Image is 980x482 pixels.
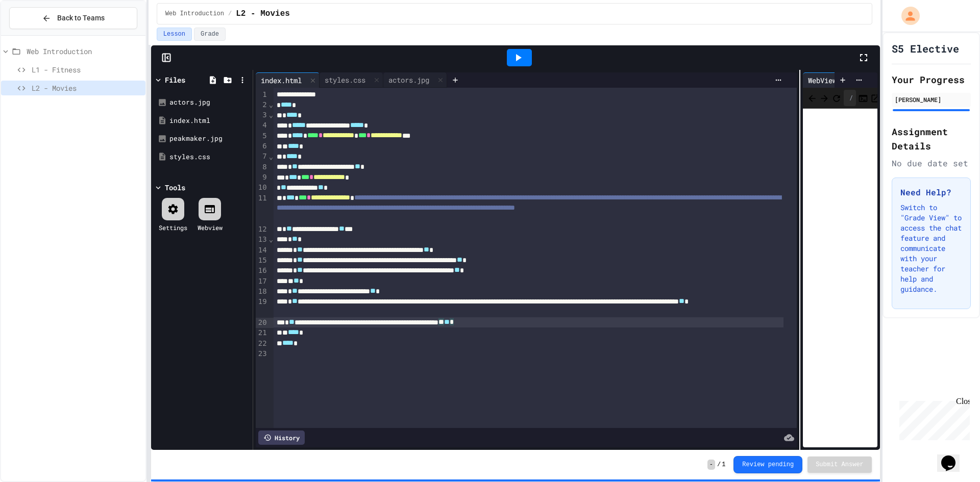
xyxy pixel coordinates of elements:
span: L2 - Movies [236,8,290,20]
h1: S5 Elective [892,41,959,56]
span: L2 - Movies [32,83,141,93]
span: Web Introduction [165,10,224,18]
span: / [228,10,232,18]
div: No due date set [892,157,971,169]
h2: Assignment Details [892,124,971,153]
div: index.html [169,116,249,126]
iframe: chat widget [937,441,970,472]
h2: Your Progress [892,72,971,87]
button: Lesson [157,28,192,41]
iframe: chat widget [895,397,970,440]
button: Back to Teams [9,7,137,29]
div: My Account [891,4,922,28]
button: Grade [194,28,226,41]
div: [PERSON_NAME] [895,95,968,104]
p: Switch to "Grade View" to access the chat feature and communicate with your teacher for help and ... [900,202,962,294]
div: peakmaker.jpg [169,134,249,144]
span: Back to Teams [57,13,105,23]
div: styles.css [169,152,249,162]
div: actors.jpg [169,97,249,108]
span: Web Introduction [27,46,141,57]
span: L1 - Fitness [32,64,141,75]
div: Chat with us now!Close [4,4,70,65]
h3: Need Help? [900,186,962,198]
